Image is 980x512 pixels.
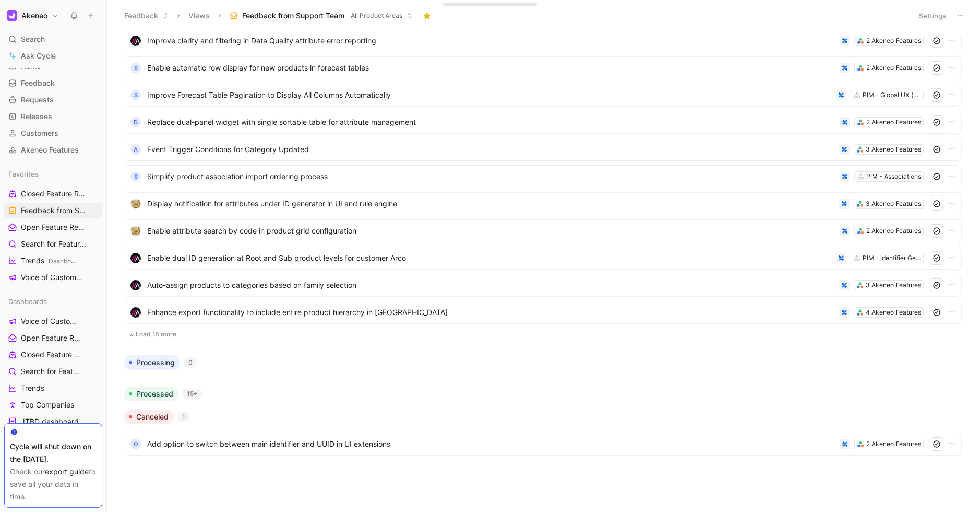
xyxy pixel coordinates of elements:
[124,355,180,370] button: Processing
[130,226,141,236] img: logo
[866,199,921,209] div: 3 Akeneo Features
[4,364,102,379] a: Search for Feature Requests
[130,253,141,263] img: logo
[125,274,962,297] a: logoAuto-assign products to categories based on family selection3 Akeneo Features
[147,116,835,129] span: Replace dual-panel widget with single sortable table for attribute management
[125,219,962,242] a: logoEnable attribute search by code in product grid configuration2 Akeneo Features
[4,236,102,252] a: Search for Feature Requests
[866,171,921,182] div: PIM - Associations
[21,350,82,360] span: Closed Feature Requests
[866,307,921,318] div: 4 Akeneo Features
[125,138,962,161] a: AEvent Trigger Conditions for Category Updated3 Akeneo Features
[119,410,967,459] div: Canceled1
[130,307,141,318] img: logo
[178,412,189,422] div: 1
[125,433,962,456] a: OAdd option to switch between main identifier and UUID in UI extensions2 Akeneo Features
[4,219,102,235] a: Open Feature Requests
[4,380,102,396] a: Trends
[147,34,835,47] span: Improve clarity and filtering in Data Quality attribute error reporting
[136,357,175,368] span: Processing
[49,257,83,265] span: Dashboards
[866,117,921,127] div: 2 Akeneo Features
[21,11,47,20] h1: Akeneo
[7,10,17,21] img: Akeneo
[866,36,921,46] div: 2 Akeneo Features
[8,296,47,307] span: Dashboards
[8,169,39,179] span: Favorites
[184,8,214,24] button: Views
[130,90,141,100] div: S
[125,111,962,134] a: DReplace dual-panel widget with single sortable table for attribute management2 Akeneo Features
[125,56,962,79] a: SEnable automatic row display for new products in forecast tables2 Akeneo Features
[119,355,967,378] div: Processing0
[4,294,102,446] div: DashboardsVoice of CustomersOpen Feature RequestsClosed Feature RequestsSearch for Feature Reques...
[4,75,102,91] a: Feedback
[130,199,141,209] img: logo
[147,438,835,450] span: Add option to switch between main identifier and UUID in UI extensions
[4,166,102,182] div: Favorites
[130,117,141,127] div: D
[4,313,102,329] a: Voice of Customers
[866,144,921,155] div: 3 Akeneo Features
[21,205,88,216] span: Feedback from Support Team
[21,255,77,266] span: Trends
[21,272,84,283] span: Voice of Customers
[4,186,102,202] a: Closed Feature Requests
[21,145,79,155] span: Akeneo Features
[21,78,55,88] span: Feedback
[130,280,141,290] img: logo
[10,440,97,466] div: Cycle will shut down on the [DATE].
[125,29,962,52] a: logoImprove clarity and filtering in Data Quality attribute error reporting2 Akeneo Features
[130,63,141,73] div: S
[130,144,141,155] div: A
[130,439,141,449] div: O
[147,252,832,264] span: Enable dual ID generation at Root and Sub product levels for customer Arco
[4,48,102,64] a: Ask Cycle
[147,143,835,156] span: Event Trigger Conditions for Category Updated
[125,192,962,215] a: logoDisplay notification for attributes under ID generator in UI and rule engine3 Akeneo Features
[183,389,202,399] div: 15+
[866,439,921,449] div: 2 Akeneo Features
[21,239,87,250] span: Search for Feature Requests
[4,142,102,158] a: Akeneo Features
[4,397,102,413] a: Top Companies
[866,226,921,236] div: 2 Akeneo Features
[119,387,967,401] div: Processed15+
[225,8,417,24] button: Feedback from Support TeamAll Product Areas
[4,414,102,429] a: JTBD dashboard
[21,366,83,377] span: Search for Feature Requests
[4,294,102,309] div: Dashboards
[124,410,174,424] button: Canceled
[21,111,52,122] span: Releases
[147,170,835,183] span: Simplify product association import ordering process
[45,467,89,476] a: export guide
[914,8,951,23] button: Settings
[147,225,835,237] span: Enable attribute search by code in product grid configuration
[21,189,86,200] span: Closed Feature Requests
[351,10,402,21] span: All Product Areas
[125,84,962,107] a: SImprove Forecast Table Pagination to Display All Columns AutomaticallyPIM - Global UX (cross-fea...
[4,31,102,47] div: Search
[147,279,835,292] span: Auto-assign products to categories based on family selection
[4,347,102,363] a: Closed Feature Requests
[21,33,45,45] span: Search
[863,253,921,263] div: PIM - Identifier Generator
[21,416,79,427] span: JTBD dashboard
[125,301,962,324] a: logoEnhance export functionality to include entire product hierarchy in [GEOGRAPHIC_DATA]4 Akeneo...
[125,328,962,341] button: Load 15 more
[4,109,102,124] a: Releases
[147,89,832,101] span: Improve Forecast Table Pagination to Display All Columns Automatically
[4,92,102,108] a: Requests
[21,316,78,327] span: Voice of Customers
[125,247,962,270] a: logoEnable dual ID generation at Root and Sub product levels for customer ArcoPIM - Identifier Ge...
[866,280,921,290] div: 3 Akeneo Features
[4,253,102,269] a: TrendsDashboards
[242,10,344,21] span: Feedback from Support Team
[4,203,102,218] a: Feedback from Support Team
[136,412,169,422] span: Canceled
[130,171,141,182] div: S
[21,128,58,138] span: Customers
[147,62,835,74] span: Enable automatic row display for new products in forecast tables
[4,125,102,141] a: Customers
[130,36,141,46] img: logo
